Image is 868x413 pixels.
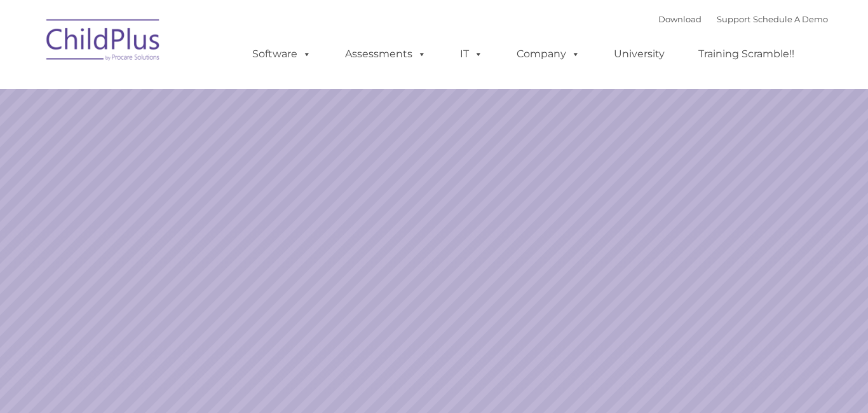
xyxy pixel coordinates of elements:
a: Company [504,41,593,67]
a: Schedule A Demo [753,14,828,24]
font: | [658,14,828,24]
a: Software [240,41,324,67]
a: Assessments [332,41,439,67]
a: IT [447,41,496,67]
a: University [601,41,677,67]
a: Support [717,14,750,24]
a: Download [658,14,702,24]
img: ChildPlus by Procare Solutions [40,10,167,74]
a: Training Scramble!! [686,41,807,67]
